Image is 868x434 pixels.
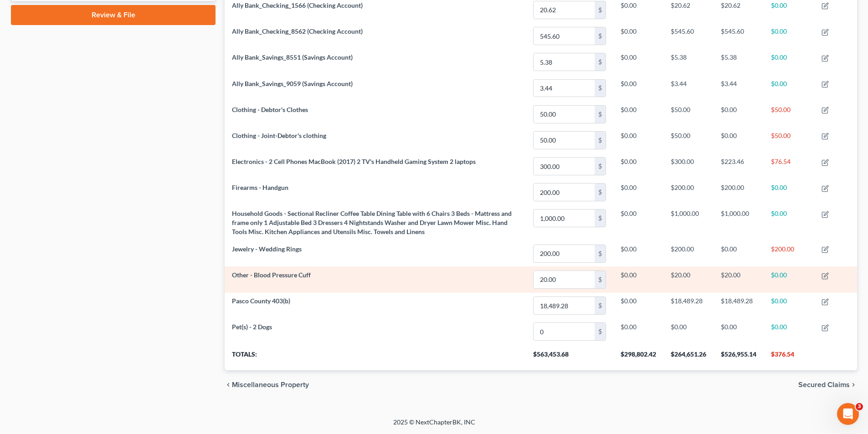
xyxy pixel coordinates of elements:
span: Jewelry - Wedding Rings [232,245,302,253]
td: $76.54 [764,153,814,179]
div: $ [595,245,606,262]
td: $0.00 [714,319,764,345]
td: $50.00 [764,101,814,127]
i: chevron_left [225,381,232,388]
td: $0.00 [663,319,714,345]
td: $1,000.00 [663,205,714,240]
input: 0.00 [534,209,595,227]
div: $ [595,106,606,123]
div: $ [595,80,606,97]
td: $50.00 [663,127,714,153]
th: $376.54 [764,345,814,370]
span: Clothing - Joint-Debtor's clothing [232,132,326,139]
th: $563,453.68 [526,345,613,370]
td: $0.00 [764,49,814,75]
div: 2025 © NextChapterBK, INC [175,418,694,434]
td: $200.00 [714,179,764,205]
td: $0.00 [613,101,663,127]
td: $300.00 [663,153,714,179]
td: $0.00 [613,153,663,179]
input: 0.00 [534,297,595,314]
td: $0.00 [613,49,663,75]
td: $0.00 [714,240,764,266]
td: $0.00 [764,75,814,101]
td: $0.00 [764,23,814,49]
input: 0.00 [534,53,595,71]
td: $0.00 [764,266,814,292]
td: $20.00 [714,266,764,292]
td: $18,489.28 [714,293,764,319]
td: $200.00 [764,240,814,266]
td: $0.00 [613,240,663,266]
td: $200.00 [663,240,714,266]
td: $50.00 [764,127,814,153]
td: $0.00 [714,127,764,153]
span: Ally Bank_Savings_9059 (Savings Account) [232,80,353,87]
input: 0.00 [534,1,595,19]
td: $0.00 [613,23,663,49]
input: 0.00 [534,132,595,149]
td: $545.60 [714,23,764,49]
td: $3.44 [663,75,714,101]
div: $ [595,323,606,340]
input: 0.00 [534,106,595,123]
span: Pasco County 403(b) [232,297,290,305]
span: Ally Bank_Checking_8562 (Checking Account) [232,27,363,35]
div: $ [595,271,606,288]
span: Secured Claims [798,381,850,388]
div: $ [595,209,606,227]
span: Pet(s) - 2 Dogs [232,323,272,331]
span: Household Goods - Sectional Recliner Coffee Table Dining Table with 6 Chairs 3 Beds - Mattress an... [232,209,512,235]
div: $ [595,27,606,45]
td: $0.00 [764,205,814,240]
td: $200.00 [663,179,714,205]
td: $0.00 [764,179,814,205]
div: $ [595,53,606,71]
span: Other - Blood Pressure Cuff [232,271,311,279]
td: $1,000.00 [714,205,764,240]
td: $0.00 [613,205,663,240]
td: $0.00 [613,266,663,292]
td: $0.00 [764,319,814,345]
span: Firearms - Handgun [232,184,288,191]
th: Totals: [225,345,526,370]
td: $3.44 [714,75,764,101]
td: $0.00 [613,75,663,101]
td: $223.46 [714,153,764,179]
span: 3 [856,403,863,410]
input: 0.00 [534,245,595,262]
div: $ [595,158,606,175]
span: Clothing - Debtor's Clothes [232,106,308,113]
span: Ally Bank_Savings_8551 (Savings Account) [232,53,353,61]
td: $0.00 [764,293,814,319]
td: $50.00 [663,101,714,127]
td: $20.00 [663,266,714,292]
th: $526,955.14 [714,345,764,370]
td: $5.38 [714,49,764,75]
td: $0.00 [714,101,764,127]
input: 0.00 [534,80,595,97]
div: $ [595,1,606,19]
span: Electronics - 2 Cell Phones MacBook (2017) 2 TV's Handheld Gaming System 2 laptops [232,158,476,165]
button: chevron_left Miscellaneous Property [225,381,309,388]
div: $ [595,132,606,149]
iframe: Intercom live chat [837,403,859,425]
td: $0.00 [613,293,663,319]
button: Secured Claims chevron_right [798,381,857,388]
a: Review & File [11,5,216,25]
th: $298,802.42 [613,345,663,370]
td: $18,489.28 [663,293,714,319]
input: 0.00 [534,27,595,45]
td: $0.00 [613,127,663,153]
input: 0.00 [534,158,595,175]
input: 0.00 [534,323,595,340]
div: $ [595,184,606,201]
input: 0.00 [534,184,595,201]
td: $5.38 [663,49,714,75]
td: $0.00 [613,179,663,205]
input: 0.00 [534,271,595,288]
td: $0.00 [613,319,663,345]
span: Ally Bank_Checking_1566 (Checking Account) [232,1,363,9]
span: Miscellaneous Property [232,381,309,388]
i: chevron_right [850,381,857,388]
